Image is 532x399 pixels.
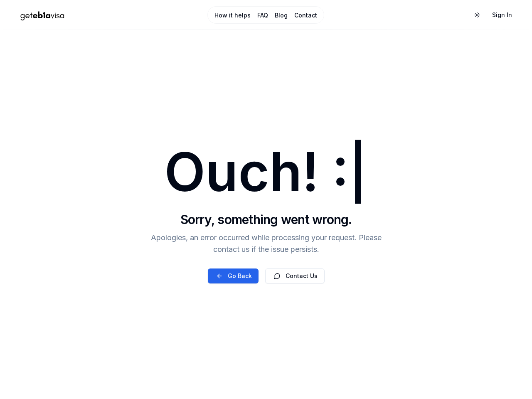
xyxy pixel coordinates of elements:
h2: Sorry, something went wrong. [180,212,352,230]
a: Home Page [13,8,182,22]
a: Contact [294,11,317,20]
a: How it helps [214,11,251,20]
p: Apologies, an error occurred while processing your request. Please contact us if the issue persists. [146,232,386,255]
h1: Ouch! :| [165,145,367,199]
a: Contact Us [265,268,325,283]
a: Sign In [485,7,519,22]
a: FAQ [257,11,268,20]
nav: Main [207,6,324,24]
img: geteb1avisa logo [13,8,71,22]
button: Go Back [208,268,259,283]
a: Blog [275,11,288,20]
